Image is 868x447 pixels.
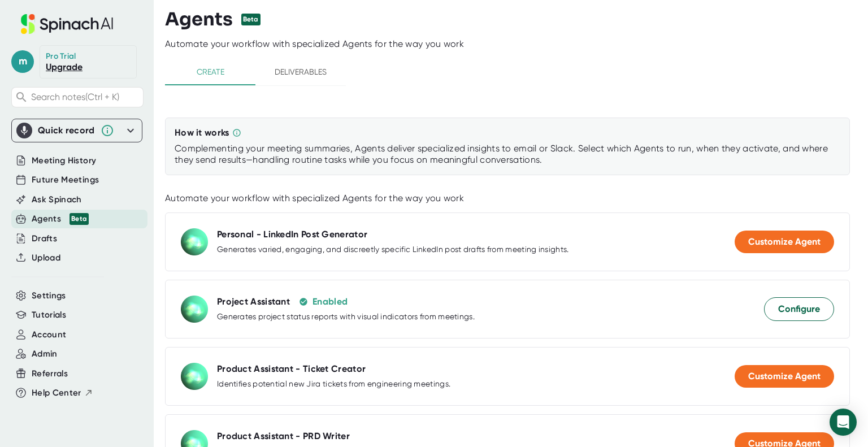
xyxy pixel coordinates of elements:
[32,193,82,206] button: Ask Spinach
[165,193,850,204] div: Automate your workflow with specialized Agents for the way you work
[217,312,475,322] div: Generates project status reports with visual indicators from meetings.
[175,143,840,166] div: Complementing your meeting summaries, Agents deliver specialized insights to email or Slack. Sele...
[32,154,96,167] button: Meeting History
[181,296,208,323] img: Project Assistant
[172,65,249,79] span: Create
[735,231,834,253] button: Customize Agent
[748,371,821,381] span: Customize Agent
[32,212,89,225] div: Agents
[31,92,119,102] span: Search notes (Ctrl + K)
[46,62,83,72] a: Upgrade
[217,363,366,375] div: Product Assistant - Ticket Creator
[38,125,95,136] div: Quick record
[217,229,367,240] div: Personal - LinkedIn Post Generator
[32,289,66,302] button: Settings
[32,232,57,245] button: Drafts
[32,309,66,322] button: Tutorials
[181,228,208,255] img: Personal - LinkedIn Post Generator
[313,296,348,307] div: Enabled
[232,128,241,137] svg: Complementing your meeting summaries, Agents deliver specialized insights to email or Slack. Sele...
[32,173,99,186] button: Future Meetings
[241,14,261,25] div: Beta
[217,296,290,307] div: Project Assistant
[32,348,58,361] button: Admin
[46,51,78,62] div: Pro Trial
[217,379,450,389] div: Identifies potential new Jira tickets from engineering meetings.
[165,8,233,30] h3: Agents
[181,363,208,390] img: Product Assistant - Ticket Creator
[32,328,66,341] button: Account
[217,245,569,255] div: Generates varied, engaging, and discreetly specific LinkedIn post drafts from meeting insights.
[32,367,68,380] button: Referrals
[778,302,820,316] span: Configure
[175,127,229,138] div: How it works
[165,38,868,50] div: Automate your workflow with specialized Agents for the way you work
[217,431,350,442] div: Product Assistant - PRD Writer
[748,236,821,247] span: Customize Agent
[70,213,89,225] div: Beta
[32,387,81,400] span: Help Center
[16,119,137,142] div: Quick record
[32,387,93,400] button: Help Center
[764,297,834,321] button: Configure
[11,50,34,73] span: m
[735,365,834,388] button: Customize Agent
[830,409,857,436] div: Open Intercom Messenger
[32,212,89,225] button: Agents Beta
[32,251,60,264] button: Upload
[262,65,339,79] span: Deliverables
